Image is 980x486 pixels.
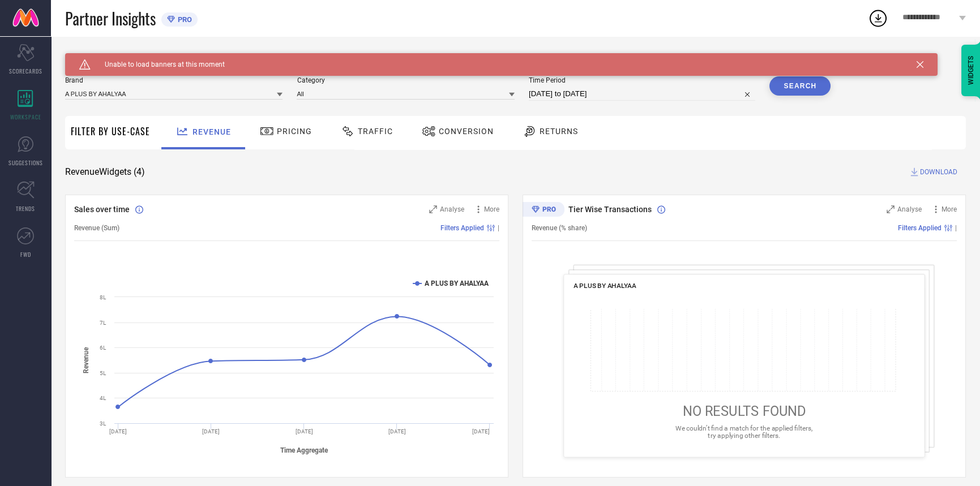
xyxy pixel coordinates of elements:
span: Revenue Widgets ( 4 ) [65,166,145,178]
text: 6L [100,345,106,351]
span: Pricing [277,127,312,136]
span: | [498,224,499,232]
tspan: Time Aggregate [280,446,328,454]
span: Partner Insights [65,7,156,30]
text: 4L [100,395,106,401]
span: Tier Wise Transactions [568,205,652,214]
span: Analyse [440,205,464,213]
span: DOWNLOAD [920,166,957,178]
span: SCORECARDS [9,67,42,75]
input: Select time period [529,87,755,101]
span: Traffic [358,127,393,136]
span: We couldn’t find a match for the applied filters, try applying other filters. [675,424,812,440]
span: | [955,224,957,232]
text: [DATE] [296,428,313,435]
text: [DATE] [472,428,490,435]
span: Revenue (Sum) [74,224,119,232]
svg: Zoom [887,205,895,213]
span: SUGGESTIONS [8,158,43,167]
svg: Zoom [429,205,437,213]
text: [DATE] [109,428,127,435]
span: Category [297,76,514,84]
div: Premium [523,202,564,219]
span: Filter By Use-Case [71,124,150,138]
text: [DATE] [202,428,220,435]
span: A PLUS BY AHALYAA [574,282,636,290]
text: A PLUS BY AHALYAA [425,279,489,287]
text: 7L [100,320,106,326]
span: WORKSPACE [10,113,41,121]
span: TRENDS [16,204,35,213]
span: FWD [20,250,31,259]
span: More [942,205,957,213]
span: NO RESULTS FOUND [683,404,806,420]
span: Returns [540,127,578,136]
button: Search [769,76,831,96]
tspan: Revenue [82,346,90,373]
span: Analyse [897,205,922,213]
span: Revenue (% share) [532,224,587,232]
span: Filters Applied [440,224,484,232]
span: PRO [175,15,192,24]
text: 8L [100,294,106,300]
span: Filters Applied [898,224,942,232]
span: Unable to load banners at this moment [91,61,225,68]
span: Sales over time [74,205,130,214]
span: Brand [65,76,283,84]
span: Conversion [439,127,494,136]
span: SYSTEM WORKSPACE [65,53,144,62]
span: More [484,205,499,213]
div: Open download list [868,8,888,28]
text: [DATE] [388,428,406,435]
text: 5L [100,370,106,376]
text: 3L [100,420,106,427]
span: Revenue [192,127,231,136]
span: Time Period [529,76,755,84]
